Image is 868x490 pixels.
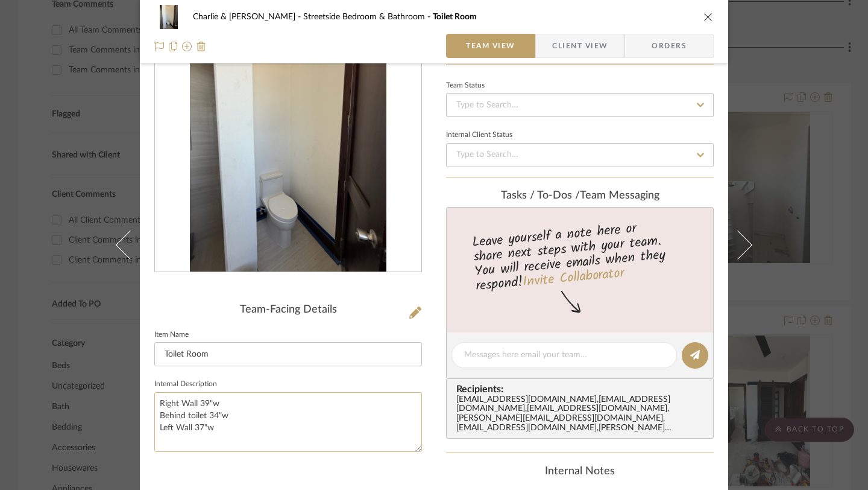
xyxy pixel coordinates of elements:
[446,143,714,167] input: Type to Search…
[154,5,183,29] img: 713d34a7-fbf2-4373-afca-27fe3aaf21d6_48x40.jpg
[638,34,700,58] span: Orders
[703,11,714,22] button: close
[446,132,512,138] div: Internal Client Status
[446,83,485,89] div: Team Status
[466,34,515,58] span: Team View
[456,384,708,395] span: Recipients:
[154,342,422,366] input: Enter Item Name
[446,93,714,117] input: Type to Search…
[154,381,217,387] label: Internal Description
[445,215,715,296] div: Leave yourself a note here or share next steps with your team. You will receive emails when they ...
[155,10,421,272] div: 0
[154,332,189,338] label: Item Name
[446,465,714,479] div: Internal Notes
[433,13,477,21] span: Toilet Room
[456,395,708,434] div: [EMAIL_ADDRESS][DOMAIN_NAME] , [EMAIL_ADDRESS][DOMAIN_NAME] , [EMAIL_ADDRESS][DOMAIN_NAME] , [PER...
[197,42,206,51] img: Remove from project
[552,34,608,58] span: Client View
[190,10,386,272] img: 713d34a7-fbf2-4373-afca-27fe3aaf21d6_436x436.jpg
[522,263,625,293] a: Invite Collaborator
[501,190,580,201] span: Tasks / To-Dos /
[154,304,422,317] div: Team-Facing Details
[446,189,714,203] div: team Messaging
[193,13,303,21] span: Charlie & [PERSON_NAME]
[303,13,433,21] span: Streetside Bedroom & Bathroom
